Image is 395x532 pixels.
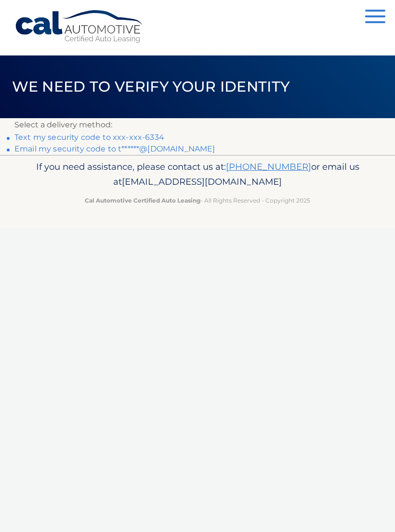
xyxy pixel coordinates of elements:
[12,78,290,95] span: We need to verify your identity
[14,159,381,190] p: If you need assistance, please contact us at: or email us at
[14,195,381,205] p: - All Rights Reserved - Copyright 2025
[14,10,145,44] a: Cal Automotive
[14,144,215,153] a: Email my security code to t******@[DOMAIN_NAME]
[122,176,282,187] span: [EMAIL_ADDRESS][DOMAIN_NAME]
[85,197,200,204] strong: Cal Automotive Certified Auto Leasing
[14,118,381,132] p: Select a delivery method:
[14,133,164,142] a: Text my security code to xxx-xxx-6334
[226,161,311,172] a: [PHONE_NUMBER]
[365,10,385,26] button: Menu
